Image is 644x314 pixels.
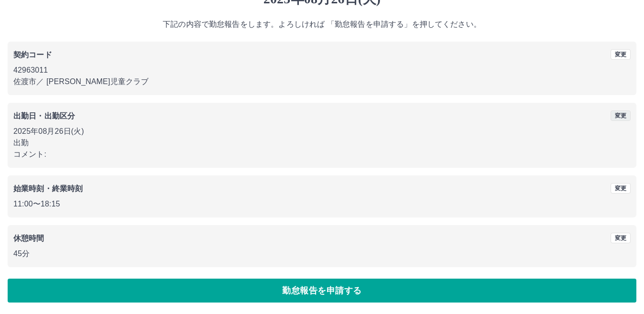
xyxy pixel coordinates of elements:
p: 佐渡市 ／ [PERSON_NAME]児童クラブ [13,76,631,87]
p: 下記の内容で勤怠報告をします。よろしければ 「勤怠報告を申請する」を押してください。 [8,19,636,30]
b: 始業時刻・終業時刻 [13,184,83,193]
button: 勤怠報告を申請する [8,279,636,303]
p: コメント: [13,149,631,160]
button: 変更 [611,49,631,60]
p: 11:00 〜 18:15 [13,198,631,210]
b: 休憩時間 [13,234,44,242]
b: 契約コード [13,51,52,59]
button: 変更 [611,233,631,243]
p: 45分 [13,248,631,260]
b: 出勤日・出勤区分 [13,112,75,120]
p: 2025年08月26日(火) [13,126,631,137]
p: 出勤 [13,137,631,149]
button: 変更 [611,183,631,194]
button: 変更 [611,110,631,121]
p: 42963011 [13,65,631,76]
